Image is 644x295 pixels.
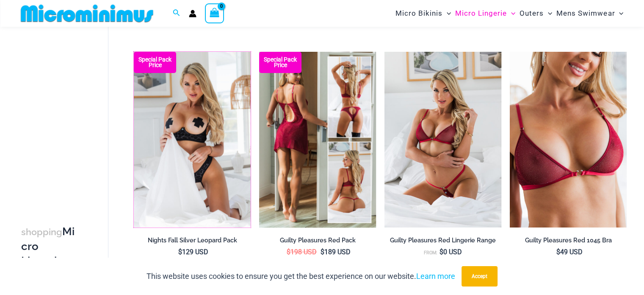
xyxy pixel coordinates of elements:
span: Micro Lingerie [455,3,507,24]
a: Guilty Pleasures Red Pack [259,236,376,247]
h3: Micro Lingerie [21,225,78,268]
a: Learn more [416,272,455,281]
span: Mens Swimwear [556,3,615,24]
a: OutersMenu ToggleMenu Toggle [517,3,554,24]
a: Guilty Pleasures Red 1045 Bra 01Guilty Pleasures Red 1045 Bra 02Guilty Pleasures Red 1045 Bra 02 [510,52,627,228]
h2: Guilty Pleasures Red Lingerie Range [384,236,501,244]
bdi: 49 USD [556,248,583,256]
span: From: [424,250,437,256]
img: Guilty Pleasures Red 1045 Bra 689 Micro 05 [384,52,501,228]
img: Guilty Pleasures Red 1045 Bra 01 [510,52,627,228]
b: Special Pack Price [259,57,301,68]
b: Special Pack Price [134,57,176,68]
span: $ [439,248,443,256]
a: Guilty Pleasures Red Collection Pack F Guilty Pleasures Red Collection Pack BGuilty Pleasures Red... [259,52,376,228]
span: Menu Toggle [507,3,515,24]
a: Guilty Pleasures Red 1045 Bra 689 Micro 05Guilty Pleasures Red 1045 Bra 689 Micro 06Guilty Pleasu... [384,52,501,228]
a: Nights Fall Silver Leopard 1036 Bra 6046 Thong 09v2 Nights Fall Silver Leopard 1036 Bra 6046 Thon... [134,52,251,228]
a: Micro LingerieMenu ToggleMenu Toggle [453,3,517,24]
bdi: 0 USD [439,248,462,256]
span: $ [287,248,290,256]
span: $ [321,248,324,256]
span: Menu Toggle [615,3,623,24]
h2: Nights Fall Silver Leopard Pack [134,236,251,244]
button: Accept [462,266,498,287]
a: Search icon link [173,8,180,19]
a: Account icon link [189,10,196,17]
a: Nights Fall Silver Leopard Pack [134,236,251,247]
span: Menu Toggle [442,3,451,24]
bdi: 129 USD [178,248,208,256]
span: Menu Toggle [544,3,552,24]
a: Guilty Pleasures Red 1045 Bra [510,236,627,247]
a: Guilty Pleasures Red Lingerie Range [384,236,501,247]
span: $ [556,248,560,256]
nav: Site Navigation [392,1,627,25]
bdi: 198 USD [287,248,317,256]
span: $ [178,248,182,256]
a: Mens SwimwearMenu ToggleMenu Toggle [554,3,625,24]
img: Nights Fall Silver Leopard 1036 Bra 6046 Thong 09v2 [134,52,251,228]
a: View Shopping Cart, empty [205,3,224,23]
span: shopping [21,227,62,237]
img: Guilty Pleasures Red Collection Pack B [259,52,376,228]
span: Outers [520,3,544,24]
h2: Guilty Pleasures Red 1045 Bra [510,236,627,244]
a: Micro BikinisMenu ToggleMenu Toggle [393,3,453,24]
h2: Guilty Pleasures Red Pack [259,236,376,244]
img: MM SHOP LOGO FLAT [17,4,157,23]
iframe: TrustedSite Certified [21,28,97,198]
bdi: 189 USD [321,248,351,256]
p: This website uses cookies to ensure you get the best experience on our website. [146,270,455,283]
span: Micro Bikinis [395,3,442,24]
